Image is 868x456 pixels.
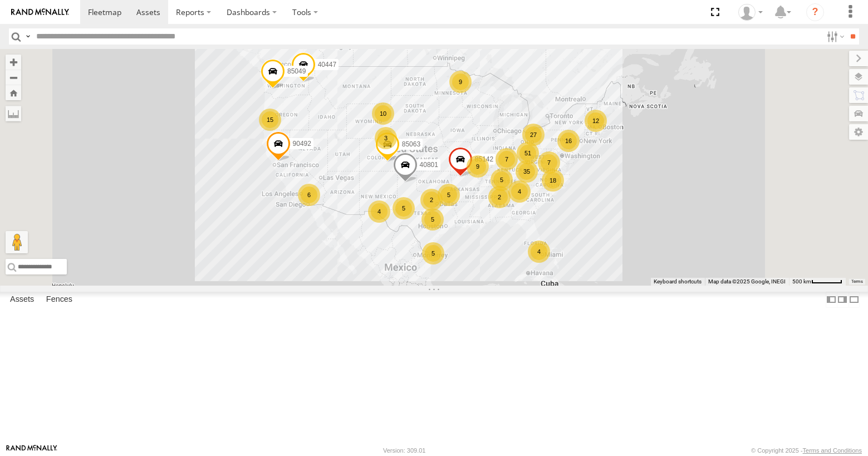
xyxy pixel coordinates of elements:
[6,231,28,253] button: Drag Pegman onto the map to open Street View
[372,102,394,125] div: 10
[654,278,702,286] button: Keyboard shortcuts
[11,8,69,16] img: rand-logo.svg
[708,278,786,285] span: Map data ©2025 Google, INEGI
[420,189,443,211] div: 2
[393,197,415,219] div: 5
[508,180,531,203] div: 4
[491,169,513,191] div: 5
[542,169,564,192] div: 18
[383,447,425,454] div: Version: 309.01
[368,200,390,223] div: 4
[851,280,863,284] a: Terms (opens in new tab)
[557,130,580,152] div: 16
[517,142,539,164] div: 51
[317,61,336,68] span: 40447
[6,85,21,100] button: Zoom Home
[806,3,824,21] i: ?
[474,155,493,163] span: 85142
[421,208,444,231] div: 5
[822,28,846,45] label: Search Filter Options
[751,447,862,454] div: © Copyright 2025 -
[528,241,550,263] div: 4
[516,160,538,183] div: 35
[734,4,767,21] div: Daniel Southgate
[538,151,560,174] div: 7
[6,55,21,70] button: Zoom in
[789,278,846,286] button: Map Scale: 500 km per 52 pixels
[438,184,460,206] div: 5
[6,445,57,456] a: Visit our Website
[287,67,305,75] span: 85049
[826,292,837,308] label: Dock Summary Table to the Left
[488,186,511,208] div: 2
[849,292,860,308] label: Hide Summary Table
[259,109,281,131] div: 15
[298,184,320,206] div: 6
[375,127,397,149] div: 3
[292,139,311,147] span: 90492
[422,242,444,264] div: 5
[23,28,32,45] label: Search Query
[401,140,420,148] span: 85063
[803,447,862,454] a: Terms and Conditions
[6,70,21,85] button: Zoom out
[792,278,811,285] span: 500 km
[41,292,78,307] label: Fences
[837,292,848,308] label: Dock Summary Table to the Right
[522,124,545,146] div: 27
[419,161,438,169] span: 40801
[585,110,607,132] div: 12
[6,106,21,121] label: Measure
[467,155,489,178] div: 9
[449,71,472,93] div: 9
[496,148,518,170] div: 7
[849,124,868,140] label: Map Settings
[4,292,40,307] label: Assets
